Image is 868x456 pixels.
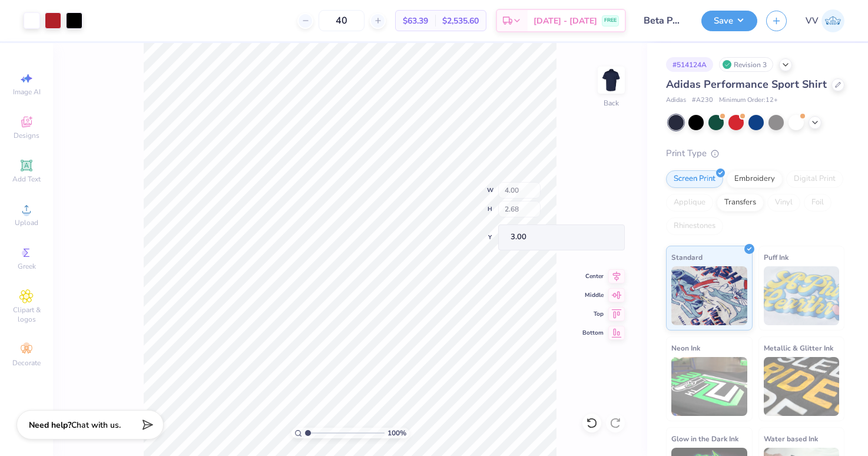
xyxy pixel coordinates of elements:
[764,357,840,416] img: Metallic & Glitter Ink
[666,170,723,188] div: Screen Print
[717,194,764,212] div: Transfers
[582,291,604,299] span: Middle
[18,262,36,271] span: Greek
[671,251,703,263] span: Standard
[666,95,686,105] span: Adidas
[666,147,844,160] div: Print Type
[534,15,597,27] span: [DATE] - [DATE]
[671,342,700,354] span: Neon Ink
[806,14,819,28] span: VV
[727,170,783,188] div: Embroidery
[15,218,38,227] span: Upload
[604,98,619,108] div: Back
[319,10,365,31] input: – –
[786,170,843,188] div: Digital Print
[29,419,71,431] strong: Need help?
[719,57,773,72] div: Revision 3
[701,11,757,31] button: Save
[821,9,844,32] img: Via Villanueva
[764,266,840,325] img: Puff Ink
[604,16,617,25] span: FREE
[12,358,41,368] span: Decorate
[806,9,844,32] a: VV
[635,9,693,32] input: Untitled Design
[767,194,800,212] div: Vinyl
[6,305,47,324] span: Clipart & logos
[764,251,789,263] span: Puff Ink
[71,419,121,431] span: Chat with us.
[442,15,479,27] span: $2,535.60
[599,68,623,92] img: Back
[666,217,723,235] div: Rhinestones
[582,310,604,318] span: Top
[692,95,713,105] span: # A230
[582,272,604,280] span: Center
[14,131,39,140] span: Designs
[13,87,41,97] span: Image AI
[764,432,818,445] span: Water based Ink
[671,432,738,445] span: Glow in the Dark Ink
[12,174,41,184] span: Add Text
[719,95,778,105] span: Minimum Order: 12 +
[671,266,747,325] img: Standard
[764,342,833,354] span: Metallic & Glitter Ink
[666,194,713,212] div: Applique
[387,428,406,438] span: 100 %
[666,57,713,72] div: # 514124A
[403,15,428,27] span: $63.39
[671,357,747,416] img: Neon Ink
[804,194,831,212] div: Foil
[666,77,827,91] span: Adidas Performance Sport Shirt
[582,329,604,337] span: Bottom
